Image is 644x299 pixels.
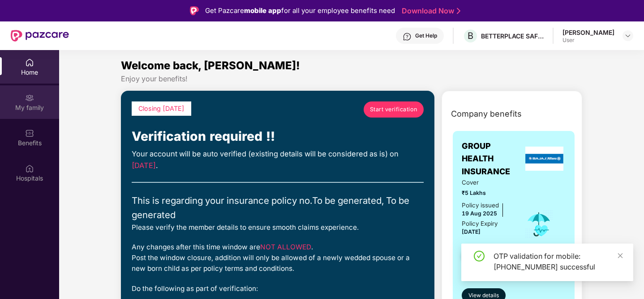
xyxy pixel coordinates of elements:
span: Closing [DATE] [138,105,185,112]
img: insurerLogo [525,147,564,171]
span: [DATE] [132,161,156,170]
div: Your account will be auto verified (existing details will be considered as is) on . [132,148,424,171]
strong: mobile app [244,6,281,15]
img: Stroke [457,6,460,16]
span: close [617,253,623,259]
div: Verification required !! [132,126,424,146]
a: Start verification [364,101,424,118]
div: Policy Expiry [462,219,498,228]
div: Enjoy your benefits! [121,74,583,84]
a: Download Now [402,6,458,16]
img: svg+xml;base64,PHN2ZyBpZD0iSG9tZSIgeG1sbnM9Imh0dHA6Ly93d3cudzMub3JnLzIwMDAvc3ZnIiB3aWR0aD0iMjAiIG... [25,58,34,67]
div: [PERSON_NAME] [562,28,614,37]
div: Get Help [415,32,437,39]
div: User [562,37,614,44]
img: svg+xml;base64,PHN2ZyBpZD0iSGVscC0zMngzMiIgeG1sbnM9Imh0dHA6Ly93d3cudzMub3JnLzIwMDAvc3ZnIiB3aWR0aD... [403,32,412,41]
div: Please verify the member details to ensure smooth claims experience. [132,222,424,233]
span: check-circle [474,251,485,261]
span: [DATE] [462,228,481,235]
span: NOT ALLOWED [260,243,311,251]
div: Policy issued [462,201,499,210]
div: Do the following as part of verification: [132,283,424,294]
img: svg+xml;base64,PHN2ZyBpZD0iSG9zcGl0YWxzIiB4bWxucz0iaHR0cDovL3d3dy53My5vcmcvMjAwMC9zdmciIHdpZHRoPS... [25,164,34,173]
img: svg+xml;base64,PHN2ZyB4bWxucz0iaHR0cDovL3d3dy53My5vcmcvMjAwMC9zdmciIHdpZHRoPSI0OC45NDMiIGhlaWdodD... [457,246,479,268]
span: ₹5 Lakhs [462,189,512,197]
div: OTP validation for mobile: [PHONE_NUMBER] successful [494,251,623,272]
img: icon [524,210,554,239]
img: svg+xml;base64,PHN2ZyB3aWR0aD0iMjAiIGhlaWdodD0iMjAiIHZpZXdCb3g9IjAgMCAyMCAyMCIgZmlsbD0ibm9uZSIgeG... [25,93,34,102]
span: B [468,30,473,41]
span: 19 Aug 2025 [462,210,497,217]
span: GROUP HEALTH INSURANCE [462,140,523,178]
img: svg+xml;base64,PHN2ZyBpZD0iQmVuZWZpdHMiIHhtbG5zPSJodHRwOi8vd3d3LnczLm9yZy8yMDAwL3N2ZyIgd2lkdGg9Ij... [25,129,34,138]
div: Get Pazcare for all your employee benefits need [205,5,395,16]
div: This is regarding your insurance policy no. To be generated, To be generated [132,194,424,222]
span: Company benefits [451,108,522,120]
span: Welcome back, [PERSON_NAME]! [121,59,300,72]
img: svg+xml;base64,PHN2ZyBpZD0iRHJvcGRvd24tMzJ4MzIiIHhtbG5zPSJodHRwOi8vd3d3LnczLm9yZy8yMDAwL3N2ZyIgd2... [624,32,631,39]
span: Start verification [370,105,417,114]
div: BETTERPLACE SAFETY SOLUTIONS PRIVATE LIMITED [481,32,544,40]
div: Any changes after this time window are . Post the window closure, addition will only be allowed o... [132,242,424,274]
img: Logo [190,6,199,15]
span: Cover [462,178,512,187]
img: New Pazcare Logo [11,30,69,42]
